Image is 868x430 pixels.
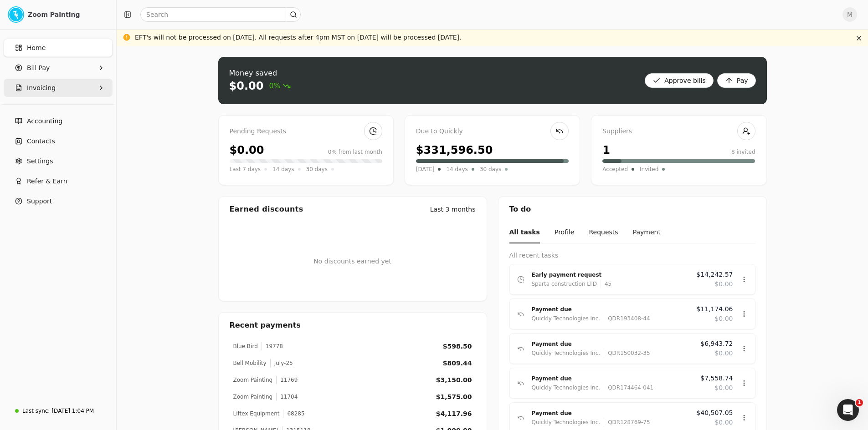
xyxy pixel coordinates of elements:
div: Blue Bird [233,342,258,350]
span: 1 [856,399,863,406]
span: Invoicing [27,83,56,93]
div: 1 [602,142,610,158]
span: 14 days [446,165,467,174]
div: Due to Quickly [416,126,569,137]
div: Quickly Technologies Inc. [532,349,601,358]
div: $331,596.50 [416,142,493,158]
span: $0.00 [714,418,733,427]
div: Quickly Technologies Inc. [532,314,601,323]
div: QDR193408-44 [604,314,650,323]
span: Accepted [602,165,628,174]
a: Last sync:[DATE] 1:04 PM [4,403,113,419]
a: Accounting [4,112,113,130]
input: Search [140,7,301,22]
div: Early payment request [532,270,689,279]
div: QDR174464-041 [604,383,653,392]
button: Pay [717,73,756,88]
div: [DATE] 1:04 PM [51,407,94,415]
div: QDR150032-35 [604,349,650,358]
span: $40,507.05 [696,408,733,418]
span: [DATE] [416,165,435,174]
span: Home [27,43,46,53]
div: No discounts earned yet [313,242,391,281]
div: To do [498,197,766,222]
div: Pending Requests [230,126,382,137]
span: $0.00 [714,349,733,358]
div: Zoom Painting [28,10,108,19]
span: Bill Pay [27,63,50,73]
div: Zoom Painting [233,393,273,401]
span: $0.00 [714,314,733,324]
button: Approve bills [645,73,714,88]
div: Recent payments [219,313,487,338]
div: Payment due [532,409,689,418]
div: Liftex Equipment [233,410,280,418]
div: Payment due [532,374,693,383]
iframe: Intercom live chat [837,399,859,421]
span: Settings [27,157,53,166]
button: Refer & Earn [4,172,113,190]
a: Settings [4,152,113,170]
span: $0.00 [714,279,733,289]
span: 30 days [480,165,501,174]
div: 19778 [262,342,283,350]
span: 0% [269,81,290,91]
button: Support [4,192,113,210]
div: Last 3 months [430,205,476,214]
div: Payment due [532,339,693,349]
span: $0.00 [714,383,733,393]
span: 30 days [306,165,328,174]
div: $3,150.00 [436,375,472,385]
span: $11,174.06 [696,304,733,314]
span: Support [27,197,52,206]
div: Quickly Technologies Inc. [532,418,601,427]
div: $1,575.00 [436,392,472,402]
span: Accounting [27,116,62,126]
div: Money saved [229,68,291,79]
span: $14,242.57 [696,270,733,279]
div: $0.00 [230,142,264,158]
span: Contacts [27,137,55,146]
button: Bill Pay [4,59,113,77]
div: 11769 [276,376,298,384]
div: 8 invited [731,148,755,156]
span: Invited [640,165,658,174]
div: $598.50 [443,342,472,351]
div: $4,117.96 [436,409,472,419]
span: Refer & Earn [27,177,67,186]
div: Sparta construction LTD [532,279,597,288]
button: Payment [633,222,661,243]
div: 0% from last month [328,148,382,156]
button: Requests [589,222,618,243]
a: Home [4,39,113,57]
a: Contacts [4,132,113,150]
div: EFT's will not be processed on [DATE]. All requests after 4pm MST on [DATE] will be processed [DA... [135,33,462,42]
div: Last sync: [22,407,50,415]
div: Bell Mobility [233,359,267,367]
button: M [842,7,857,22]
img: 53dfaddc-4243-4885-9112-5521109ec7d1.png [8,6,24,23]
div: 68285 [283,410,304,418]
div: QDR128769-75 [604,418,650,427]
span: 14 days [272,165,294,174]
span: $6,943.72 [700,339,733,349]
button: All tasks [509,222,540,243]
div: 45 [601,279,611,288]
div: Zoom Painting [233,376,273,384]
div: $0.00 [229,79,264,93]
div: Payment due [532,305,689,314]
div: $809.44 [443,359,472,368]
div: Quickly Technologies Inc. [532,383,601,392]
span: $7,558.74 [700,374,733,383]
button: Profile [555,222,575,243]
div: All recent tasks [509,251,755,260]
div: Earned discounts [230,204,303,215]
span: Last 7 days [230,165,261,174]
div: July-25 [270,359,293,367]
div: Suppliers [602,126,755,137]
div: 11704 [276,393,298,401]
button: Invoicing [4,79,113,97]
